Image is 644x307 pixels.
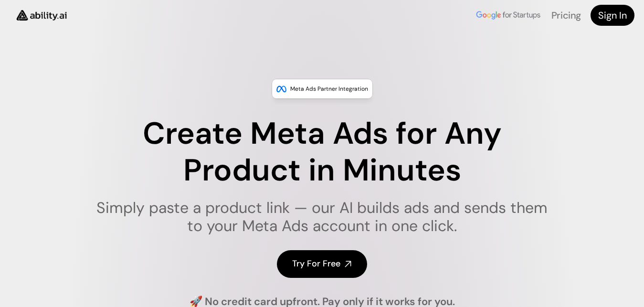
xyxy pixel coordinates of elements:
[551,9,581,21] a: Pricing
[277,250,367,277] a: Try For Free
[292,258,340,270] h4: Try For Free
[290,84,368,94] p: Meta Ads Partner Integration
[591,5,634,26] a: Sign In
[598,9,627,22] h4: Sign In
[90,199,554,235] h1: Simply paste a product link — our AI builds ads and sends them to your Meta Ads account in one cl...
[90,116,554,189] h1: Create Meta Ads for Any Product in Minutes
